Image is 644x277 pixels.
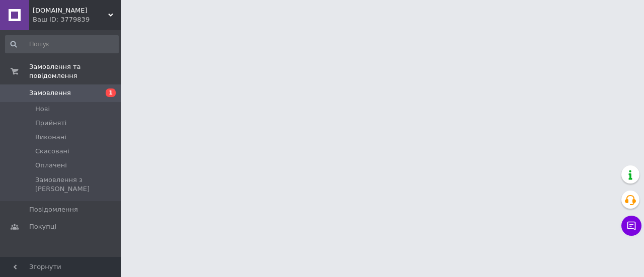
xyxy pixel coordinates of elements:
span: 1 [106,88,116,97]
span: Нові [35,105,50,114]
input: Пошук [5,35,119,53]
span: Скасовані [35,147,69,156]
span: Замовлення з [PERSON_NAME] [35,175,118,194]
span: Повідомлення [29,205,78,214]
span: Замовлення та повідомлення [29,62,121,80]
button: Чат з покупцем [621,216,641,236]
div: Ваш ID: 3779839 [33,15,121,24]
span: Замовлення [29,88,71,98]
span: Покупці [29,222,56,231]
span: Прийняті [35,119,66,128]
span: Виконані [35,133,66,142]
span: UA3D.Pro [33,6,108,15]
span: Оплачені [35,161,67,170]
